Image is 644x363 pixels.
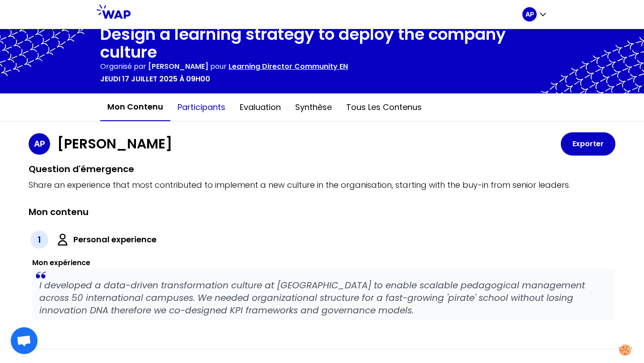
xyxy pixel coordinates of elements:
[233,94,288,121] button: Evaluation
[288,94,339,121] button: Synthèse
[57,136,172,152] h1: [PERSON_NAME]
[32,257,615,268] h3: Mon expérience
[100,61,146,72] p: Organisé par
[561,132,615,156] button: Exporter
[30,231,48,249] div: 1
[73,233,157,246] label: Personal experience
[34,138,45,150] p: AP
[522,7,547,21] button: AP
[170,94,233,121] button: Participants
[100,25,544,61] h1: Design a learning strategy to deploy the company culture
[148,61,208,72] span: [PERSON_NAME]
[29,163,615,175] h2: Question d'émergence
[11,327,38,354] a: Ouvrir le chat
[613,339,637,361] button: Manage your preferences about cookies
[339,94,429,121] button: Tous les contenus
[525,10,534,19] p: AP
[100,74,210,84] p: jeudi 17 juillet 2025 à 09h00
[29,179,615,191] p: Share an experience that most contributed to implement a new culture in the organisation, startin...
[39,279,608,317] p: I developed a data-driven transformation culture at [GEOGRAPHIC_DATA] to enable scalable pedagogi...
[229,61,348,72] p: Learning Director Community EN
[29,206,89,218] h2: Mon contenu
[210,61,227,72] p: pour
[100,93,170,121] button: Mon contenu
